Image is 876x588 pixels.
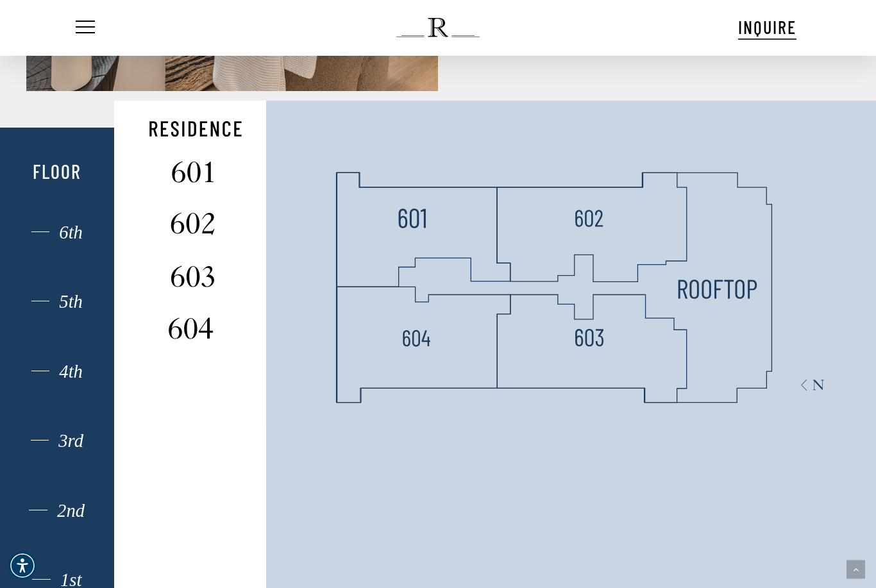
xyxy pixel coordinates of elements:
[8,551,37,580] div: Accessibility Menu
[17,571,96,588] div: 1st
[738,15,796,40] a: INQUIRE
[17,363,96,380] div: 4th
[157,262,228,290] img: 603-1.svg
[17,160,96,183] div: Floor
[398,205,426,233] img: 601.svg
[396,18,479,37] img: The Regent
[149,115,242,143] img: Residence.svg
[575,205,603,233] img: 602.svg
[575,324,603,352] img: 603.svg
[17,293,96,310] div: 5th
[402,324,430,353] img: 604.svg
[17,502,96,519] div: 2nd
[847,560,865,579] a: Back to top
[678,273,758,307] img: ROOFTOP.svg
[17,224,96,240] div: 6th
[157,158,228,186] img: 601-1.svg
[157,210,228,238] img: 602-1.svg
[155,314,226,342] img: 604-1.svg
[73,21,95,35] a: Navigation Menu
[17,432,96,449] div: 3rd
[738,16,796,38] span: INQUIRE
